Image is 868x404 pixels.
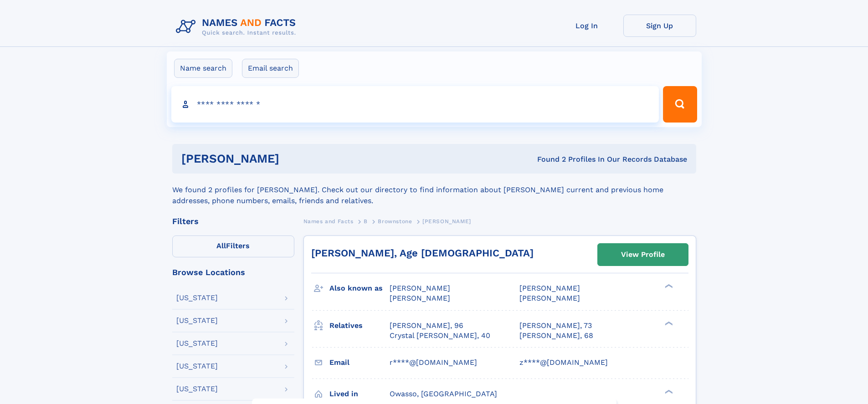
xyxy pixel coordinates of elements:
[408,154,687,164] div: Found 2 Profiles In Our Records Database
[172,235,294,257] label: Filters
[171,86,659,123] input: search input
[329,386,390,402] h3: Lived in
[329,355,390,370] h3: Email
[663,320,673,326] div: ❯
[378,218,412,225] span: Brownstone
[663,389,673,394] div: ❯
[598,244,688,266] a: View Profile
[422,218,471,225] span: [PERSON_NAME]
[519,331,593,341] a: [PERSON_NAME], 68
[519,321,592,331] a: [PERSON_NAME], 73
[176,340,218,347] div: [US_STATE]
[378,215,412,227] a: Brownstone
[303,215,354,227] a: Names and Facts
[519,294,580,302] span: [PERSON_NAME]
[621,244,665,265] div: View Profile
[663,86,697,123] button: Search Button
[663,283,673,289] div: ❯
[390,321,463,331] a: [PERSON_NAME], 96
[181,153,408,164] h1: [PERSON_NAME]
[216,241,226,250] span: All
[311,247,534,259] a: [PERSON_NAME], Age [DEMOGRAPHIC_DATA]
[550,15,623,37] a: Log In
[172,217,294,225] div: Filters
[176,363,218,370] div: [US_STATE]
[390,294,450,302] span: [PERSON_NAME]
[364,215,368,227] a: B
[176,317,218,324] div: [US_STATE]
[174,59,232,78] label: Name search
[176,294,218,302] div: [US_STATE]
[329,281,390,296] h3: Also known as
[172,268,294,276] div: Browse Locations
[329,318,390,333] h3: Relatives
[623,15,696,37] a: Sign Up
[390,284,450,292] span: [PERSON_NAME]
[176,385,218,393] div: [US_STATE]
[390,331,490,341] a: Crystal [PERSON_NAME], 40
[519,284,580,292] span: [PERSON_NAME]
[172,15,303,39] img: Logo Names and Facts
[390,389,497,398] span: Owasso, [GEOGRAPHIC_DATA]
[364,218,368,225] span: B
[242,59,299,78] label: Email search
[172,174,696,206] div: We found 2 profiles for [PERSON_NAME]. Check out our directory to find information about [PERSON_...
